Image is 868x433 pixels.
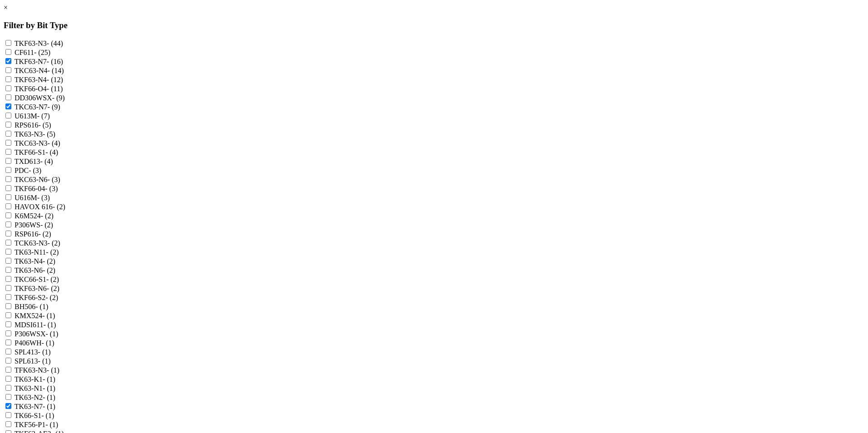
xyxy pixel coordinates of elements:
span: - (2) [45,294,58,301]
span: - (16) [47,58,63,65]
label: CF611 [15,49,50,56]
span: - (3) [37,194,50,202]
label: TKF66-O4 [15,85,63,93]
label: PDC [15,167,41,174]
label: P406WH [15,339,54,347]
h3: Filter by Bit Type [4,20,864,30]
span: - (3) [45,185,58,192]
span: - (44) [47,39,63,47]
span: - (25) [34,49,50,56]
label: TK63-N6 [15,266,55,274]
span: - (1) [38,357,51,365]
label: P306WS [15,221,53,229]
label: DD306WSX [15,94,65,102]
label: TFK63-N3 [15,366,59,374]
label: RPS616 [15,121,51,129]
label: SPL413 [15,348,51,356]
span: - (1) [43,384,55,392]
label: TKF66-S1 [15,148,58,156]
span: - (5) [38,121,51,129]
span: - (2) [48,239,60,247]
span: - (1) [38,348,51,356]
span: - (11) [47,85,63,93]
label: TCK63-N3 [15,239,60,247]
span: - (1) [45,421,58,428]
label: TKF56-P1 [15,421,58,428]
label: BH506 [15,303,48,310]
span: - (3) [29,167,41,174]
span: - (2) [46,276,59,283]
label: HAVOX 616 [15,203,65,211]
label: KMX524 [15,312,55,320]
span: - (1) [47,366,59,374]
span: - (4) [40,157,53,165]
span: - (5) [43,130,55,138]
label: TKF63-N3 [15,39,63,47]
label: K6M524 [15,212,54,220]
a: × [4,4,8,11]
span: - (4) [45,148,58,156]
span: - (14) [48,67,64,74]
span: - (1) [43,403,55,410]
span: - (9) [52,94,65,102]
label: TK63-N4 [15,257,55,265]
span: - (1) [42,339,54,347]
label: TKF66-S2 [15,294,58,301]
span: - (3) [48,176,60,183]
label: TXD613 [15,157,53,165]
span: - (12) [47,76,63,84]
label: TK66-S1 [15,412,54,419]
label: SPL613 [15,357,51,365]
label: TKF63-N4 [15,76,63,84]
label: TKC63-N6 [15,176,60,183]
span: - (2) [43,266,55,274]
label: TK63-N2 [15,394,55,401]
span: - (9) [48,103,60,111]
span: - (1) [45,330,58,338]
span: - (7) [37,112,50,120]
label: U613M [15,112,50,120]
label: TK63-N7 [15,403,55,410]
span: - (1) [43,375,55,383]
label: U616M [15,194,50,202]
label: MDSI611 [15,321,56,329]
label: TKC63-N7 [15,103,60,111]
span: - (2) [46,248,59,256]
label: P306WSX [15,330,58,338]
label: TKC63-N4 [15,67,64,74]
span: - (2) [38,230,51,238]
span: - (2) [53,203,65,211]
span: - (2) [41,212,54,220]
label: TK63-N11 [15,248,59,256]
span: - (1) [42,312,55,320]
label: TKF63-N7 [15,58,63,65]
label: RSP616 [15,230,51,238]
span: - (2) [43,257,55,265]
span: - (4) [48,139,60,147]
span: - (1) [35,303,48,310]
span: - (2) [47,285,59,292]
label: TKF66-04 [15,185,58,192]
label: TK63-N1 [15,384,55,392]
label: TK63-N3 [15,130,55,138]
span: - (1) [43,321,56,329]
span: - (2) [40,221,53,229]
label: TK63-K1 [15,375,55,383]
label: TKC63-N3 [15,139,60,147]
label: TKC66-S1 [15,276,59,283]
label: TKF63-N6 [15,285,59,292]
span: - (1) [43,394,55,401]
span: - (1) [41,412,54,419]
